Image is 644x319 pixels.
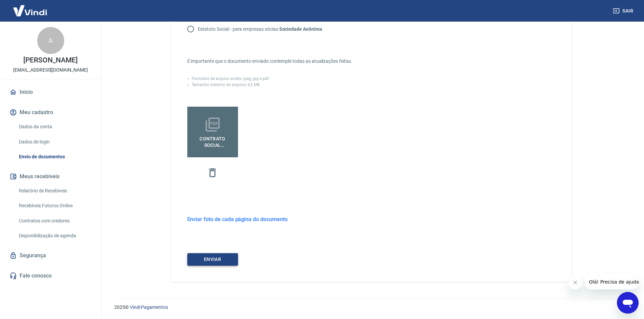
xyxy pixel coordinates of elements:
[192,76,269,82] p: Formatos de arquivo aceito: jpeg, jpg e pdf
[279,26,322,32] strong: Sociedade Anônima
[16,150,93,164] a: Envio de documentos
[130,304,168,310] a: Vindi Pagamentos
[8,248,93,263] a: Segurança
[16,214,93,228] a: Contratos com credores
[187,107,238,157] label: contrato social kivvo.pdf
[4,5,57,10] span: Olá! Precisa de ajuda?
[16,135,93,149] a: Dados de login
[114,304,628,311] p: 2025 ©
[612,5,636,17] button: Sair
[16,120,93,134] a: Dados da conta
[187,253,238,266] button: ENVIAR
[37,27,64,54] div: A
[23,57,77,64] p: [PERSON_NAME]
[187,58,471,65] p: É importante que o documento enviado contemple todas as atualizações feitas.
[16,184,93,198] a: Relatório de Recebíveis
[16,229,93,243] a: Disponibilização de agenda
[8,105,93,120] button: Meu cadastro
[8,268,93,283] a: Fale conosco
[13,67,88,74] p: [EMAIL_ADDRESS][DOMAIN_NAME]
[585,274,639,289] iframe: Mensagem da empresa
[190,133,235,148] span: contrato social kivvo.pdf
[192,82,260,88] p: Tamanho máximo do arquivo: 4,5 MB
[16,199,93,213] a: Recebíveis Futuros Online
[569,276,582,289] iframe: Fechar mensagem
[187,215,288,223] h6: Enviar foto de cada página do documento
[8,0,52,21] img: Vindi
[8,169,93,184] button: Meus recebíveis
[8,85,93,100] a: Início
[617,292,639,314] iframe: Botão para abrir a janela de mensagens
[198,26,322,33] p: Estatuto Social - para empresas sócias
